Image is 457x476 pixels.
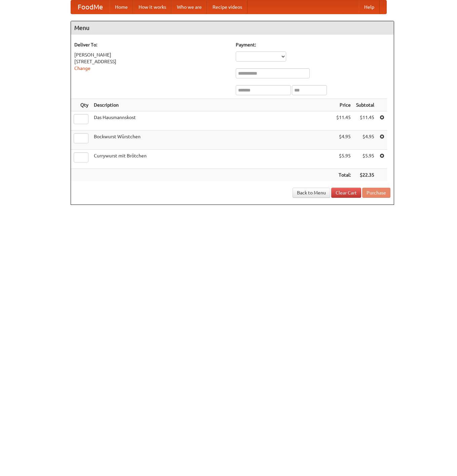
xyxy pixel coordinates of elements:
[353,169,377,181] th: $22.35
[91,150,334,169] td: Currywurst mit Brötchen
[236,41,390,48] h5: Payment:
[71,0,110,14] a: FoodMe
[353,111,377,131] td: $11.45
[74,66,90,71] a: Change
[71,21,394,35] h4: Menu
[133,0,172,14] a: How it works
[74,58,229,65] div: [STREET_ADDRESS]
[334,131,353,150] td: $4.95
[331,188,361,198] a: Clear Cart
[353,99,377,111] th: Subtotal
[334,169,353,181] th: Total:
[71,99,91,111] th: Qty
[91,111,334,131] td: Das Hausmannskost
[91,131,334,150] td: Bockwurst Würstchen
[91,99,334,111] th: Description
[334,99,353,111] th: Price
[207,0,247,14] a: Recipe videos
[74,41,229,48] h5: Deliver To:
[110,0,133,14] a: Home
[172,0,207,14] a: Who we are
[359,0,380,14] a: Help
[293,188,330,198] a: Back to Menu
[334,150,353,169] td: $5.95
[362,188,390,198] button: Purchase
[334,111,353,131] td: $11.45
[353,131,377,150] td: $4.95
[353,150,377,169] td: $5.95
[74,51,229,58] div: [PERSON_NAME]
